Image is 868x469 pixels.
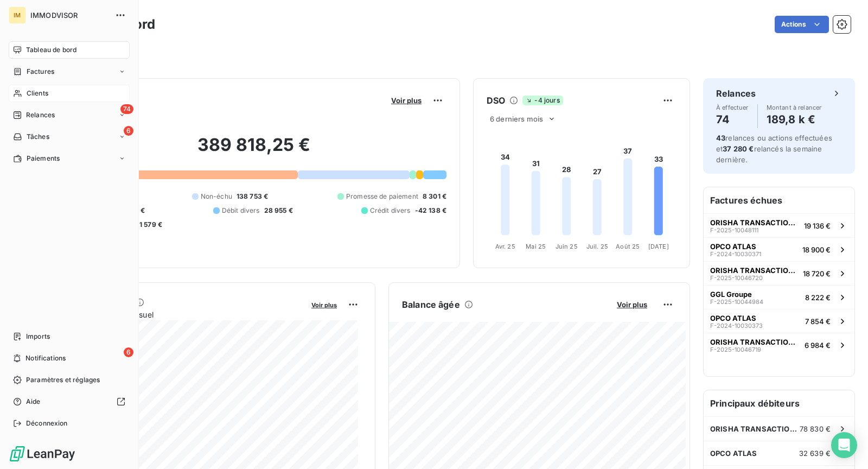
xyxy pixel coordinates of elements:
span: -1 579 € [136,220,162,230]
div: IM [9,7,26,24]
span: Tâches [27,132,49,142]
h4: 189,8 k € [767,111,822,128]
span: ORISHA TRANSACTION STUDIO [710,338,800,346]
span: À effectuer [716,104,749,111]
span: Paiements [27,154,60,163]
span: 18 720 € [803,269,831,278]
span: 78 830 € [800,424,831,433]
h6: Factures échues [704,187,854,213]
h6: Relances [716,87,756,100]
span: Chiffre d'affaires mensuel [61,309,304,320]
span: OPCO ATLAS [710,449,757,458]
button: Voir plus [614,300,650,309]
span: 74 [120,104,133,114]
button: Voir plus [308,300,340,309]
span: F-2025-10044984 [710,299,763,305]
span: Paramètres et réglages [26,375,100,385]
span: 138 753 € [237,192,268,201]
span: 8 301 € [423,192,446,201]
span: -4 jours [522,96,563,105]
span: Débit divers [222,206,260,216]
span: F-2025-10046720 [710,275,763,281]
span: 32 639 € [799,449,831,458]
span: Voir plus [617,300,647,309]
tspan: [DATE] [648,243,669,250]
tspan: Juil. 25 [586,243,608,250]
span: Notifications [25,353,66,363]
span: F-2025-10048111 [710,227,758,233]
span: 6 984 € [805,341,831,350]
tspan: Mai 25 [526,243,546,250]
span: Crédit divers [370,206,411,216]
span: Clients [27,88,48,98]
button: OPCO ATLASF-2024-100303737 854 € [704,309,854,333]
span: ORISHA TRANSACTION STUDIO [710,266,799,275]
h2: 389 818,25 € [61,134,446,167]
span: 43 [716,134,725,142]
tspan: Avr. 25 [495,243,515,250]
span: 19 136 € [804,221,831,230]
button: Voir plus [388,96,425,105]
span: Aide [26,397,41,407]
span: F-2025-10046719 [710,346,761,353]
span: OPCO ATLAS [710,242,756,251]
button: GGL GroupeF-2025-100449848 222 € [704,285,854,309]
span: OPCO ATLAS [710,314,756,322]
span: Relances [26,110,55,120]
span: IMMODVISOR [30,11,108,20]
span: Montant à relancer [767,104,822,111]
span: relances ou actions effectuées et relancés la semaine dernière. [716,134,832,164]
span: ORISHA TRANSACTION STUDIO [710,424,800,433]
span: Factures [27,67,54,77]
h6: DSO [487,94,505,107]
span: 37 280 € [723,144,754,153]
button: ORISHA TRANSACTION STUDIOF-2025-100467196 984 € [704,333,854,357]
span: GGL Groupe [710,290,752,299]
span: 28 955 € [264,206,293,216]
span: Voir plus [391,96,422,105]
a: Aide [9,393,130,410]
img: Logo LeanPay [9,445,76,462]
div: Open Intercom Messenger [831,432,857,458]
span: Déconnexion [26,419,68,428]
span: 6 [124,126,133,136]
span: Tableau de bord [26,45,76,55]
span: Non-échu [201,192,232,201]
button: ORISHA TRANSACTION STUDIOF-2025-1004811119 136 € [704,213,854,237]
button: OPCO ATLASF-2024-1003037118 900 € [704,237,854,261]
button: Actions [775,16,829,33]
h4: 74 [716,111,749,128]
span: -42 138 € [415,206,446,216]
span: 6 [124,347,133,357]
tspan: Juin 25 [556,243,578,250]
span: Promesse de paiement [346,192,418,201]
span: Imports [26,332,50,341]
span: 8 222 € [805,293,831,302]
span: Voir plus [311,301,337,309]
span: 7 854 € [805,317,831,326]
span: 6 derniers mois [490,115,543,123]
span: F-2024-10030371 [710,251,761,257]
h6: Principaux débiteurs [704,390,854,416]
button: ORISHA TRANSACTION STUDIOF-2025-1004672018 720 € [704,261,854,285]
h6: Balance âgée [402,298,460,311]
span: F-2024-10030373 [710,322,763,329]
tspan: Août 25 [616,243,640,250]
span: ORISHA TRANSACTION STUDIO [710,218,800,227]
span: 18 900 € [802,245,831,254]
